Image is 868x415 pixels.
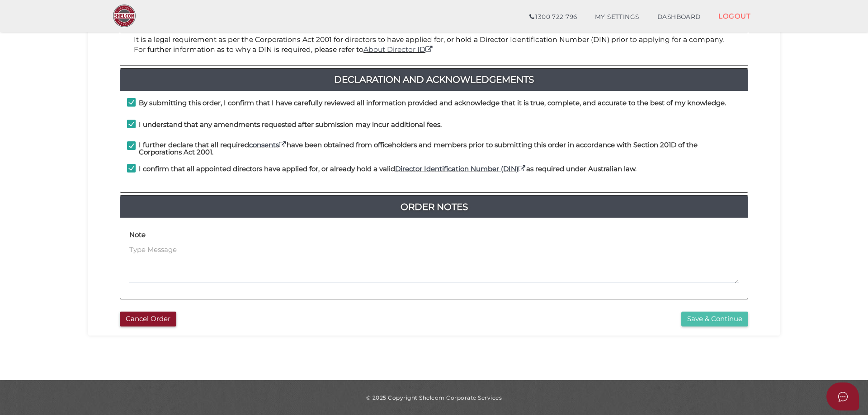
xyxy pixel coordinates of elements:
h4: Note [129,231,146,239]
a: About Director ID [363,45,434,54]
a: Order Notes [120,200,748,214]
button: Cancel Order [120,312,176,326]
a: 1300 722 796 [520,8,586,26]
a: DASHBOARD [648,8,710,26]
p: It is a legal requirement as per the Corporations Act 2001 for directors to have applied for, or ... [134,35,734,55]
h4: By submitting this order, I confirm that I have carefully reviewed all information provided and a... [139,99,726,107]
a: consents [249,140,287,149]
button: Save & Continue [681,312,748,326]
a: LOGOUT [709,7,759,25]
a: Declaration And Acknowledgements [120,72,748,87]
h4: I further declare that all required have been obtained from officeholders and members prior to su... [139,141,741,156]
h4: I confirm that all appointed directors have applied for, or already hold a valid as required unde... [139,165,637,173]
a: Director Identification Number (DIN) [395,164,526,173]
h4: I understand that any amendments requested after submission may incur additional fees. [139,121,442,129]
div: © 2025 Copyright Shelcom Corporate Services [95,394,773,401]
button: Open asap [826,382,859,410]
a: MY SETTINGS [586,8,648,26]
